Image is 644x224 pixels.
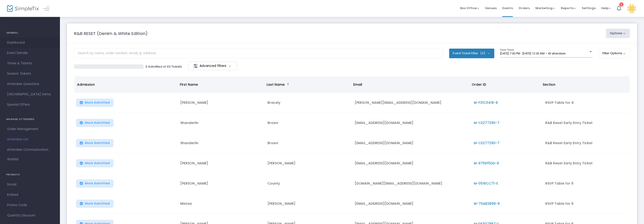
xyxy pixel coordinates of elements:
[474,120,499,125] span: M-CE277290-7
[352,93,471,113] td: [PERSON_NAME][EMAIL_ADDRESS][DOMAIN_NAME]
[85,101,110,104] span: Mark Admitted
[353,82,362,87] span: Email
[542,194,630,214] td: RSVP Table for 6
[542,133,630,153] td: R&B Reset Early Entry Ticket
[85,161,110,165] span: Mark Admitted
[265,93,352,113] td: Bracely
[352,113,471,133] td: [EMAIL_ADDRESS][DOMAIN_NAME]
[77,82,95,87] span: Admission
[485,2,497,14] span: Venues
[6,170,54,179] h4: PROMOTE
[606,29,630,38] button: Options
[177,113,265,133] td: Shanderlin
[76,159,114,167] button: Mark Admitted
[542,93,630,113] td: RSVP Table for 4
[472,82,486,87] span: Order ID
[535,6,555,10] span: Marketing
[76,119,114,127] button: Mark Admitted
[193,64,198,68] img: filter
[76,200,114,208] button: Mark Admitted
[7,157,19,162] span: Waitlist
[265,174,352,194] td: County
[500,52,565,55] span: [DATE] 7:00 PM - [DATE] 12:00 AM • 43 attendees
[265,113,352,133] td: Brown
[7,71,53,77] span: Season Tickets
[7,126,53,132] span: Order Management
[267,82,285,87] span: Last Name
[474,181,498,186] span: M-0516CC71-E
[352,133,471,153] td: [EMAIL_ADDRESS][DOMAIN_NAME]
[85,141,110,145] span: Mark Admitted
[474,161,499,166] span: M-875EF5DD-8
[85,121,110,125] span: Mark Admitted
[352,153,471,174] td: [EMAIL_ADDRESS][DOMAIN_NAME]
[474,141,499,145] span: M-CE277290-7
[7,91,53,97] span: [GEOGRAPHIC_DATA] Items
[177,93,265,113] td: [PERSON_NAME]
[502,2,513,14] span: Events
[7,202,53,208] span: Promo Code
[7,136,53,143] span: Attendee List
[7,60,53,66] span: Times & Tickets
[480,51,485,55] span: (4)
[474,100,498,105] span: M-F31C0418-8
[619,2,624,7] div: 1
[542,153,630,174] td: R&B Reset Early Entry Ticket
[76,179,114,188] button: Mark Admitted
[7,102,53,108] span: Special Offers
[542,174,630,194] td: RSVP Table for 6
[449,49,495,58] button: Event Ticket Filter(4)
[601,6,611,10] span: Help
[542,113,630,133] td: R&B Reset Early Entry Ticket
[6,28,54,38] h4: GENERAL
[7,40,53,46] span: Dashboard
[74,49,443,58] input: Search by name, order number, email, ip address
[6,115,54,124] h4: MANAGE ATTENDEES
[599,49,630,58] button: Filter Options
[177,153,265,174] td: [PERSON_NAME]
[177,194,265,214] td: Mistaa
[352,194,471,214] td: [EMAIL_ADDRESS][DOMAIN_NAME]
[188,62,237,70] m-button: Advanced filters
[7,81,53,87] span: Attendee Questions
[286,83,290,86] span: Sortable
[474,201,500,206] span: M-70AB2B99-9
[145,64,182,69] p: 0 Admitted of 43 Tickets
[85,202,110,205] span: Mark Admitted
[180,82,198,87] span: First Name
[7,212,53,219] span: Quantity Discount
[265,194,352,214] td: [PERSON_NAME]
[265,153,352,174] td: [PERSON_NAME]
[543,82,555,87] span: Section
[76,99,114,107] button: Mark Admitted
[561,6,576,10] span: Reports
[352,174,471,194] td: [DOMAIN_NAME][EMAIL_ADDRESS][DOMAIN_NAME]
[177,133,265,153] td: Shanderlin
[85,182,110,185] span: Mark Admitted
[7,50,53,56] span: Event Details
[265,133,352,153] td: Brown
[518,2,530,14] span: Orders
[7,192,53,198] span: Embed
[7,147,53,153] span: Attendee Communication
[177,174,265,194] td: [PERSON_NAME]
[76,139,114,147] button: Mark Admitted
[582,2,596,14] span: Settings
[7,182,53,188] span: Social
[460,6,479,10] span: Box Office
[74,30,148,37] m-panel-title: R&B RESET (Denim & White Edition)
